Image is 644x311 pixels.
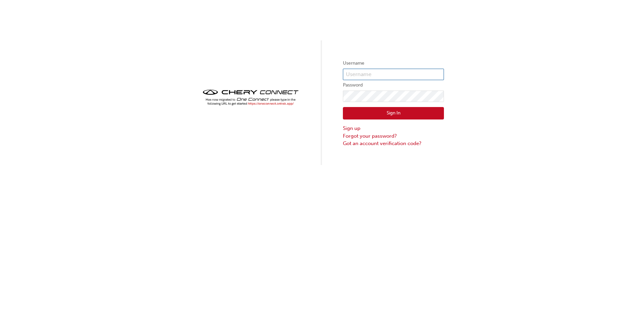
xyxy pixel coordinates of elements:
a: Forgot your password? [343,132,444,140]
label: Username [343,59,444,67]
a: Sign up [343,125,444,132]
img: cheryconnect [200,88,301,107]
label: Password [343,81,444,89]
button: Sign In [343,107,444,120]
a: Got an account verification code? [343,140,444,147]
input: Username [343,69,444,80]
